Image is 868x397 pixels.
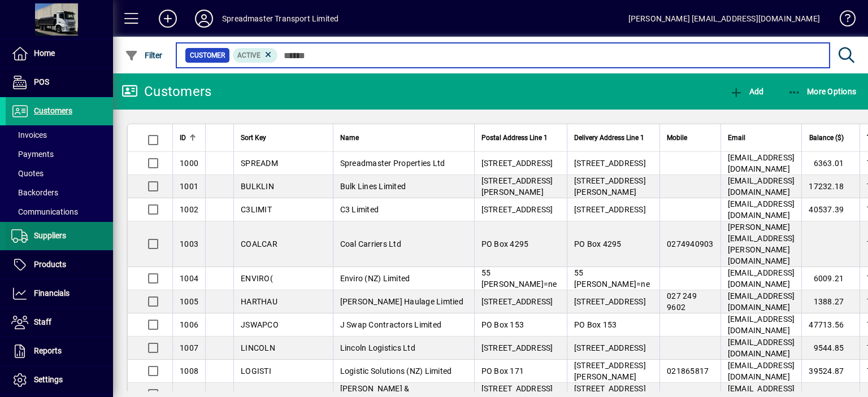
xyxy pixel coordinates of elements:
[340,182,406,191] span: Bulk Lines Limited
[788,87,857,96] span: More Options
[180,297,198,306] span: 1005
[481,297,553,306] span: [STREET_ADDRESS]
[340,297,463,306] span: [PERSON_NAME] Haulage Limtied
[667,132,714,144] div: Mobile
[241,367,271,376] span: LOGISTI
[728,132,745,144] span: Email
[241,182,274,191] span: BULKLIN
[801,198,860,221] td: 40537.39
[728,199,795,220] span: [EMAIL_ADDRESS][DOMAIN_NAME]
[34,317,51,326] span: Staff
[180,159,198,168] span: 1000
[728,132,795,144] div: Email
[6,164,113,183] a: Quotes
[481,268,557,289] span: 55 [PERSON_NAME]=ne
[801,337,860,360] td: 9544.85
[574,159,646,168] span: [STREET_ADDRESS]
[6,251,113,279] a: Products
[241,132,266,144] span: Sort Key
[481,159,553,168] span: [STREET_ADDRESS]
[11,130,47,139] span: Invoices
[801,152,860,175] td: 6363.01
[180,367,198,376] span: 1008
[6,145,113,164] a: Payments
[125,51,163,60] span: Filter
[728,268,795,289] span: [EMAIL_ADDRESS][DOMAIN_NAME]
[481,320,524,329] span: PO Box 153
[241,239,277,248] span: COALCAR
[574,268,650,289] span: 55 [PERSON_NAME]=ne
[481,367,524,376] span: PO Box 171
[34,289,70,298] span: Financials
[728,291,795,312] span: [EMAIL_ADDRESS][DOMAIN_NAME]
[6,280,113,308] a: Financials
[809,132,844,144] span: Balance ($)
[34,375,63,384] span: Settings
[481,343,553,352] span: [STREET_ADDRESS]
[574,343,646,352] span: [STREET_ADDRESS]
[241,159,278,168] span: SPREADM
[574,239,622,248] span: PO Box 4295
[180,343,198,352] span: 1007
[180,182,198,191] span: 1001
[667,132,687,144] span: Mobile
[481,239,529,248] span: PO Box 4295
[340,132,359,144] span: Name
[574,176,646,197] span: [STREET_ADDRESS][PERSON_NAME]
[6,68,113,97] a: POS
[728,361,795,381] span: [EMAIL_ADDRESS][DOMAIN_NAME]
[222,10,338,28] div: Spreadmaster Transport Limited
[11,188,58,197] span: Backorders
[233,48,278,63] mat-chip: Activation Status: Active
[150,8,186,29] button: Add
[574,205,646,214] span: [STREET_ADDRESS]
[801,360,860,383] td: 39524.87
[11,207,78,216] span: Communications
[628,10,820,28] div: [PERSON_NAME] [EMAIL_ADDRESS][DOMAIN_NAME]
[122,45,166,66] button: Filter
[34,260,66,269] span: Products
[340,132,467,144] div: Name
[6,337,113,365] a: Reports
[340,239,401,248] span: Coal Carriers Ltd
[6,222,113,250] a: Suppliers
[340,343,415,352] span: Lincoln Logistics Ltd
[728,338,795,358] span: [EMAIL_ADDRESS][DOMAIN_NAME]
[241,274,273,283] span: ENVIRO(
[340,367,452,376] span: Logistic Solutions (NZ) Limited
[6,40,113,68] a: Home
[340,320,442,329] span: J Swap Contractors Limited
[481,132,548,144] span: Postal Address Line 1
[667,239,714,248] span: 0274940903
[6,366,113,394] a: Settings
[481,176,553,197] span: [STREET_ADDRESS][PERSON_NAME]
[340,159,445,168] span: Spreadmaster Properties Ltd
[340,274,410,283] span: Enviro (NZ) Limited
[801,290,860,313] td: 1388.27
[34,77,49,86] span: POS
[728,223,795,265] span: [PERSON_NAME][EMAIL_ADDRESS][PERSON_NAME][DOMAIN_NAME]
[241,320,279,329] span: JSWAPCO
[34,49,55,58] span: Home
[190,50,225,61] span: Customer
[180,320,198,329] span: 1006
[728,315,795,335] span: [EMAIL_ADDRESS][DOMAIN_NAME]
[801,267,860,290] td: 6009.21
[728,153,795,173] span: [EMAIL_ADDRESS][DOMAIN_NAME]
[180,274,198,283] span: 1004
[801,175,860,198] td: 17232.18
[180,239,198,248] span: 1003
[667,291,697,312] span: 027 249 9602
[180,132,186,144] span: ID
[6,183,113,202] a: Backorders
[34,346,62,355] span: Reports
[11,169,44,178] span: Quotes
[237,51,261,59] span: Active
[241,343,275,352] span: LINCOLN
[340,205,379,214] span: C3 Limited
[241,205,272,214] span: C3LIMIT
[574,132,644,144] span: Delivery Address Line 1
[180,132,198,144] div: ID
[667,367,709,376] span: 021865817
[785,81,860,102] button: More Options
